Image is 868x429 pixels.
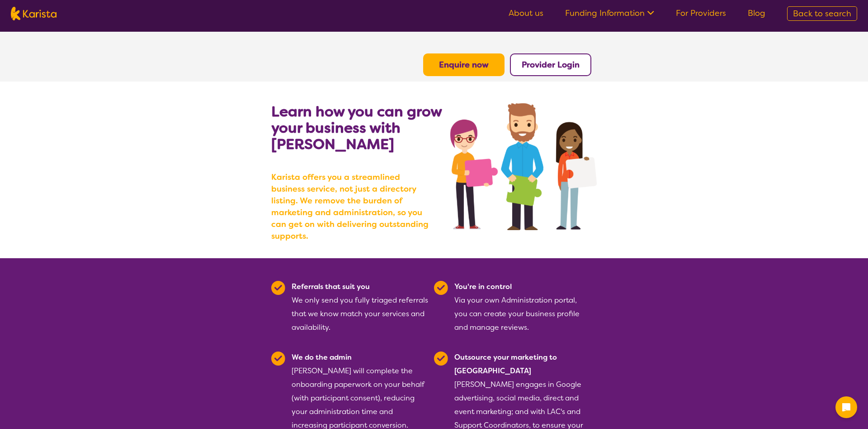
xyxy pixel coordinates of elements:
[522,59,580,70] a: Provider Login
[11,7,57,20] img: Karista logo
[509,8,543,19] a: About us
[434,352,448,366] img: Tick
[454,352,557,376] b: Outsource your marketing to [GEOGRAPHIC_DATA]
[565,8,654,19] a: Funding Information
[748,8,765,19] a: Blog
[292,352,352,362] b: We do the admin
[292,282,370,291] b: Referrals that suit you
[787,6,857,21] a: Back to search
[450,103,597,230] img: grow your business with Karista
[434,281,448,295] img: Tick
[271,102,442,154] b: Learn how you can grow your business with [PERSON_NAME]
[454,282,512,291] b: You're in control
[510,53,591,76] button: Provider Login
[423,53,505,76] button: Enquire now
[271,352,285,366] img: Tick
[439,59,489,70] a: Enquire now
[454,280,591,334] div: Via your own Administration portal, you can create your business profile and manage reviews.
[271,171,434,242] b: Karista offers you a streamlined business service, not just a directory listing. We remove the bu...
[271,281,285,295] img: Tick
[292,280,429,334] div: We only send you fully triaged referrals that we know match your services and availability.
[676,8,726,19] a: For Providers
[793,8,851,19] span: Back to search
